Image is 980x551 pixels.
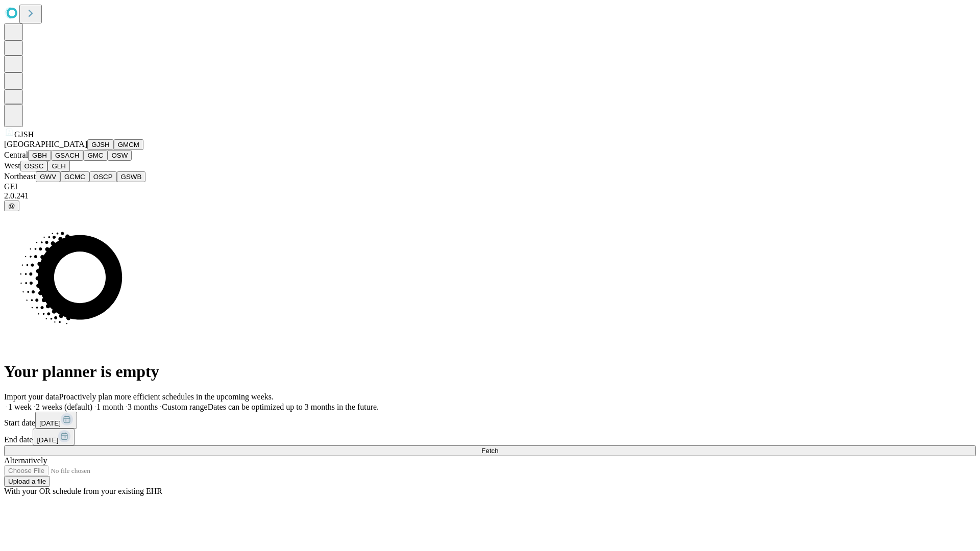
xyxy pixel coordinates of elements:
[35,412,77,429] button: [DATE]
[108,150,132,161] button: OSW
[33,429,75,445] button: [DATE]
[4,392,59,401] span: Import your data
[4,476,50,487] button: Upload a file
[36,403,92,411] span: 2 weeks (default)
[83,150,107,161] button: GMC
[28,150,51,161] button: GBH
[37,436,58,444] span: [DATE]
[39,419,61,427] span: [DATE]
[4,201,19,211] button: @
[117,171,146,182] button: GSWB
[60,171,89,182] button: GCMC
[114,139,143,150] button: GMCM
[4,191,976,201] div: 2.0.241
[8,202,15,210] span: @
[36,171,60,182] button: GWV
[47,161,69,171] button: GLH
[8,403,32,411] span: 1 week
[4,362,976,381] h1: Your planner is empty
[162,403,207,411] span: Custom range
[4,182,976,191] div: GEI
[87,139,114,150] button: GJSH
[51,150,83,161] button: GSACH
[4,445,976,456] button: Fetch
[4,151,28,159] span: Central
[59,392,274,401] span: Proactively plan more efficient schedules in the upcoming weeks.
[4,456,47,465] span: Alternatively
[89,171,117,182] button: OSCP
[4,429,976,445] div: End date
[20,161,48,171] button: OSSC
[4,412,976,429] div: Start date
[14,130,34,139] span: GJSH
[208,403,379,411] span: Dates can be optimized up to 3 months in the future.
[96,403,124,411] span: 1 month
[4,140,87,148] span: [GEOGRAPHIC_DATA]
[4,487,162,495] span: With your OR schedule from your existing EHR
[128,403,158,411] span: 3 months
[4,161,20,170] span: West
[4,172,36,181] span: Northeast
[481,447,498,455] span: Fetch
